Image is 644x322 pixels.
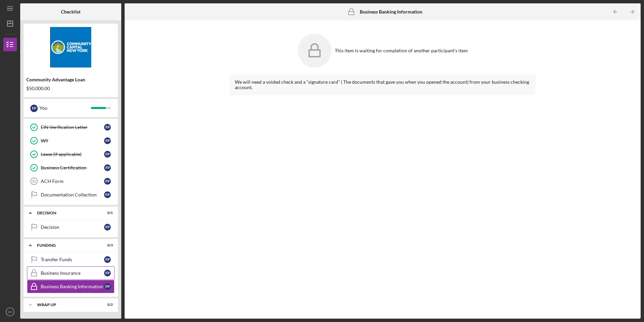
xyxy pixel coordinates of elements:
[41,257,104,262] div: Transfer Funds
[27,120,115,134] a: EIN Verification LetterFP
[27,220,115,234] a: DecisionFP
[27,134,115,147] a: W9FP
[37,243,96,247] div: Funding
[27,188,115,202] a: Documentation CollectionFP
[104,137,111,144] div: F P
[37,303,96,307] div: Wrap up
[101,211,113,215] div: 0 / 1
[104,256,111,263] div: F P
[61,9,80,15] b: Checklist
[104,124,111,131] div: F P
[104,191,111,198] div: F P
[104,151,111,158] div: F P
[41,224,104,230] div: Decision
[27,161,115,175] a: Business CertificationFP
[41,138,104,143] div: W9
[360,9,422,15] b: Business Banking Information
[101,243,113,247] div: 0 / 3
[104,178,111,185] div: F P
[335,48,468,53] div: This item is waiting for completion of another participant's item
[32,179,36,183] tspan: 31
[27,253,115,266] a: Transfer FundsFP
[24,27,118,68] img: Product logo
[41,179,104,184] div: ACH Form
[104,270,111,276] div: F P
[27,175,115,188] a: 31ACH FormFP
[37,211,96,215] div: Decision
[41,284,104,289] div: Business Banking Information
[39,102,91,114] div: You
[27,266,115,280] a: Business InsuranceFP
[3,305,17,319] button: FP
[235,79,530,90] div: We will need a voided check and a “signature card” ( The documents that gave you when you opened ...
[26,77,115,82] div: Community Advantage Loan
[41,270,104,276] div: Business Insurance
[27,280,115,293] a: Business Banking InformationFP
[41,165,104,170] div: Business Certification
[30,105,38,112] div: F P
[41,152,104,157] div: Lease (if applicable)
[41,192,104,197] div: Documentation Collection
[104,283,111,290] div: F P
[101,303,113,307] div: 0 / 2
[104,224,111,231] div: F P
[8,310,12,314] text: FP
[104,164,111,171] div: F P
[41,125,104,130] div: EIN Verification Letter
[26,86,115,91] div: $50,000.00
[27,147,115,161] a: Lease (if applicable)FP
